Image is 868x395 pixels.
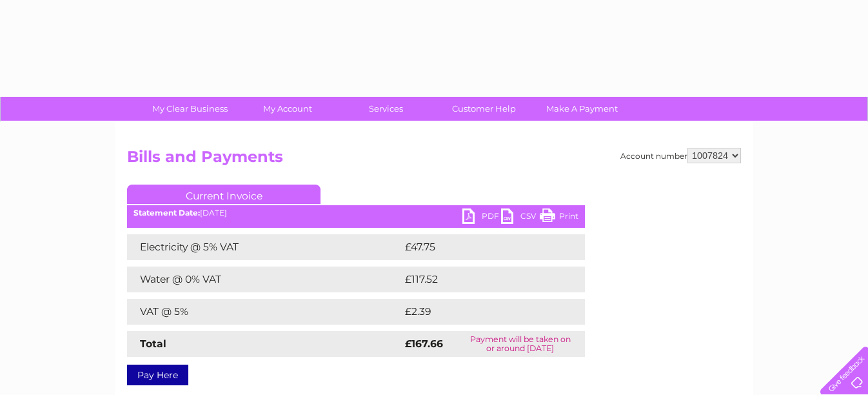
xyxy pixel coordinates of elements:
[462,208,501,227] a: PDF
[402,234,558,260] td: £47.75
[333,97,439,121] a: Services
[529,97,635,121] a: Make A Payment
[501,208,540,227] a: CSV
[137,97,243,121] a: My Clear Business
[455,331,585,357] td: Payment will be taken on or around [DATE]
[127,234,402,260] td: Electricity @ 5% VAT
[431,97,537,121] a: Customer Help
[402,299,555,325] td: £2.39
[235,97,341,121] a: My Account
[405,338,443,350] strong: £167.66
[140,338,166,350] strong: Total
[133,208,200,218] b: Statement Date:
[127,267,402,292] td: Water @ 0% VAT
[127,148,741,172] h2: Bills and Payments
[127,365,188,385] a: Pay Here
[127,299,402,325] td: VAT @ 5%
[127,208,585,218] div: [DATE]
[540,208,578,227] a: Print
[620,148,741,163] div: Account number
[127,185,321,204] a: Current Invoice
[402,267,559,292] td: £117.52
